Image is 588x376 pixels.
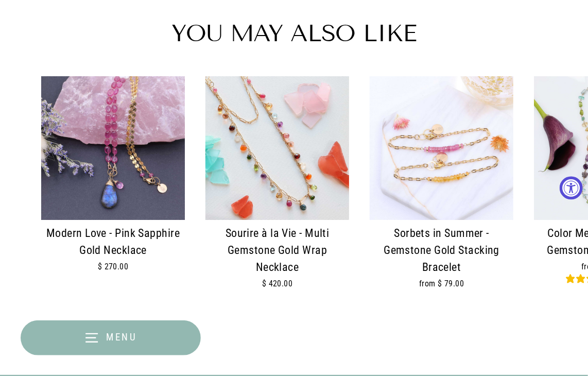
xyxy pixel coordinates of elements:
img: Modern Love - Pink Sapphire Gold Necklace main image | Breathe Autumn Rain Artisan Jewelry [41,76,185,220]
a: Sourire à la Vie - Multi Gemstone Gold Wrap Necklace main image | Breathe Autumn Rain Artisan Jew... [205,76,349,303]
span: Menu [106,331,137,343]
button: Menu [21,320,201,355]
img: Sorbets in Summer - Gemstone Gold Stacking Bracelet main image | Breathe Autumn Rain Artisan Jewelry [370,76,513,220]
span: from $ 79.00 [419,279,464,288]
a: Modern Love - Pink Sapphire Gold Necklace main image | Breathe Autumn Rain Artisan Jewelry Modern... [41,76,185,286]
a: Sorbets in Summer - Gemstone Gold Stacking Bracelet main image | Breathe Autumn Rain Artisan Jewe... [370,76,513,303]
h2: You may also like [21,22,567,45]
div: Sourire à la Vie - Multi Gemstone Gold Wrap Necklace [205,225,349,276]
span: $ 420.00 [262,279,293,288]
div: Sorbets in Summer - Gemstone Gold Stacking Bracelet [370,225,513,276]
span: $ 270.00 [98,262,129,271]
img: Sourire à la Vie - Multi Gemstone Gold Wrap Necklace main image | Breathe Autumn Rain Artisan Jew... [205,76,349,220]
button: Accessibility Widget, click to open [560,177,583,200]
div: Modern Love - Pink Sapphire Gold Necklace [41,225,185,259]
